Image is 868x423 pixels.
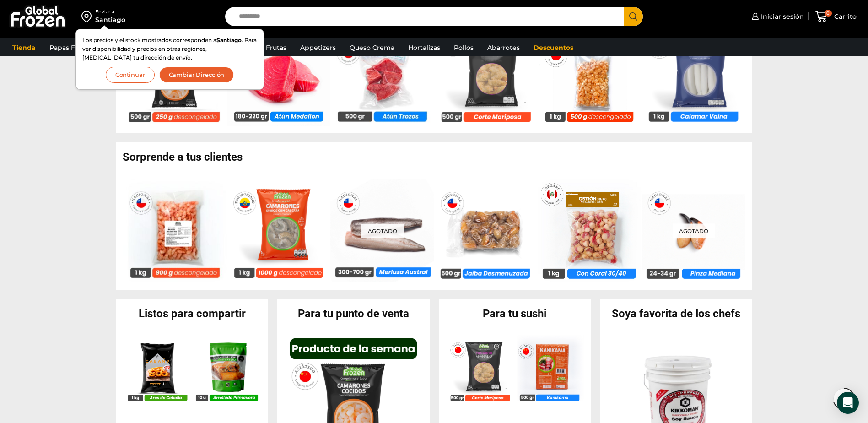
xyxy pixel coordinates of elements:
[672,224,714,238] p: Agotado
[361,224,403,238] p: Agotado
[600,308,752,319] h2: Soya favorita de los chefs
[825,10,832,17] span: 0
[123,152,752,163] h2: Sorprende a tus clientes
[749,7,804,26] a: Iniciar sesión
[404,39,445,56] a: Hortalizas
[483,39,524,56] a: Abarrotes
[439,308,591,319] h2: Para tu sushi
[8,39,40,56] a: Tienda
[159,67,234,83] button: Cambiar Dirección
[837,392,859,414] div: Open Intercom Messenger
[832,12,857,21] span: Carrito
[95,9,125,15] div: Enviar a
[449,39,478,56] a: Pollos
[296,39,340,56] a: Appetizers
[813,6,859,27] a: 0 Carrito
[82,36,257,62] p: Los precios y el stock mostrados corresponden a . Para ver disponibilidad y precios en otras regi...
[345,39,399,56] a: Queso Crema
[277,308,430,319] h2: Para tu punto de venta
[529,39,578,56] a: Descuentos
[45,39,94,56] a: Papas Fritas
[624,7,643,26] button: Search button
[116,308,269,319] h2: Listos para compartir
[95,15,125,24] div: Santiago
[106,67,155,83] button: Continuar
[81,9,95,24] img: address-field-icon.svg
[759,12,804,21] span: Iniciar sesión
[216,37,242,43] strong: Santiago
